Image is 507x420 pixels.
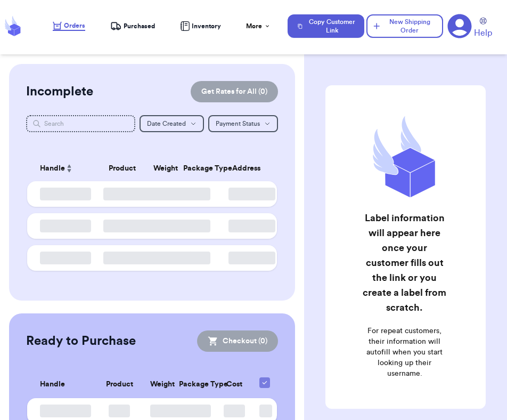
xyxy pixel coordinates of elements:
div: More [246,22,271,30]
span: Handle [40,163,65,174]
button: Get Rates for All (0) [191,81,278,102]
th: Product [97,156,147,181]
button: Payment Status [208,115,278,132]
h2: Ready to Purchase [26,333,136,350]
a: Orders [53,21,85,31]
th: Weight [144,371,173,398]
button: Date Created [140,115,204,132]
p: For repeat customers, their information will autofill when you start looking up their username. [362,326,447,379]
a: Purchased [110,21,155,31]
th: Package Type [177,156,222,181]
span: Purchased [124,22,155,30]
th: Package Type [173,371,216,398]
button: Checkout (0) [197,330,278,352]
th: Weight [147,156,177,181]
span: Help [474,27,492,39]
span: Date Created [147,120,186,127]
button: Copy Customer Link [288,14,364,38]
a: Inventory [180,21,221,31]
span: Inventory [192,22,221,30]
h2: Label information will appear here once your customer fills out the link or you create a label fr... [362,211,447,315]
th: Cost [216,371,252,398]
span: Payment Status [216,120,260,127]
button: Sort ascending [65,162,73,175]
span: Orders [64,21,85,30]
input: Search [26,115,135,132]
th: Address [222,156,277,181]
th: Product [95,371,144,398]
a: Help [474,18,492,39]
button: New Shipping Order [366,14,443,38]
h2: Incomplete [26,83,93,100]
span: Handle [40,379,65,390]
